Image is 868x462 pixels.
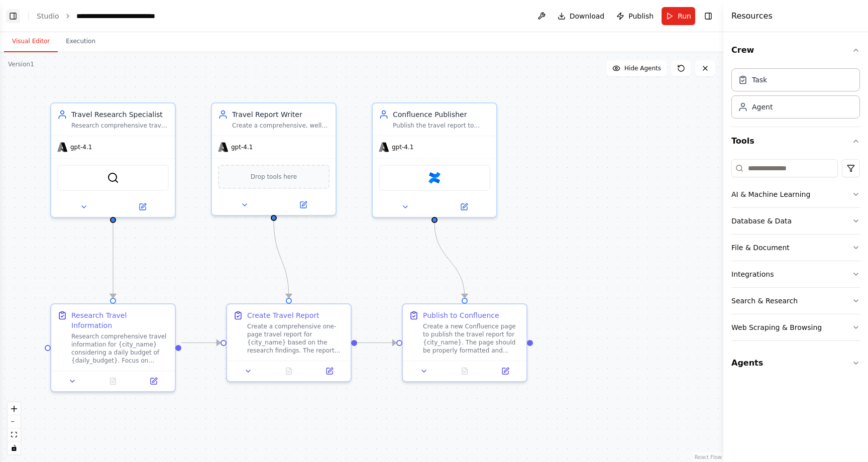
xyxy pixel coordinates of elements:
[731,155,860,349] div: Tools
[662,7,695,25] button: Run
[71,122,169,130] div: Research comprehensive travel information for {city_name} including top tourist attractions, opti...
[402,303,527,382] div: Publish to ConfluenceCreate a new Confluence page to publish the travel report for {city_name}. T...
[232,122,330,130] div: Create a comprehensive, well-structured one-page travel report for {city_name} that includes trav...
[247,322,345,355] div: Create a comprehensive one-page travel report for {city_name} based on the research findings. The...
[731,10,773,22] h4: Resources
[701,9,715,23] button: Hide right sidebar
[58,31,103,52] button: Execution
[444,365,486,377] button: No output available
[624,64,661,72] span: Hide Agents
[570,11,605,21] span: Download
[423,310,499,320] div: Publish to Confluence
[4,31,58,52] button: Visual Editor
[107,172,119,184] img: SerperDevTool
[71,310,169,330] div: Research Travel Information
[50,303,176,392] div: Research Travel InformationResearch comprehensive travel information for {city_name} considering ...
[731,261,860,287] button: Integrations
[731,314,860,340] button: Web Scraping & Browsing
[8,402,21,454] div: React Flow controls
[108,223,118,298] g: Edge from 6fdce7e8-b287-44e6-9490-e7e175420dd9 to 2f082f9e-e9c1-447d-9093-af01e786b540
[731,189,810,199] div: AI & Machine Learning
[251,172,297,182] span: Drop tools here
[247,310,319,320] div: Create Travel Report
[232,109,330,120] div: Travel Report Writer
[37,12,59,20] a: Studio
[269,221,294,298] g: Edge from 3fe6c43c-bc78-41db-aecd-34ed6068e15a to b2801277-068e-4981-afb9-32afa677b829
[37,11,189,21] nav: breadcrumb
[731,296,798,306] div: Search & Research
[752,102,773,112] div: Agent
[731,288,860,314] button: Search & Research
[678,11,691,21] span: Run
[628,11,654,21] span: Publish
[8,441,21,454] button: toggle interactivity
[695,454,722,460] a: React Flow attribution
[752,75,767,85] div: Task
[731,216,792,226] div: Database & Data
[92,375,135,387] button: No output available
[392,143,413,151] span: gpt-4.1
[436,201,492,213] button: Open in side panel
[731,322,822,332] div: Web Scraping & Browsing
[211,102,337,216] div: Travel Report WriterCreate a comprehensive, well-structured one-page travel report for {city_name...
[731,181,860,207] button: AI & Machine Learning
[8,402,21,415] button: zoom in
[268,365,310,377] button: No output available
[226,303,352,382] div: Create Travel ReportCreate a comprehensive one-page travel report for {city_name} based on the re...
[731,243,790,253] div: File & Document
[731,64,860,127] div: Crew
[114,201,171,213] button: Open in side panel
[429,223,470,298] g: Edge from d7d96c32-6887-4666-9cb5-74ad96fd2bc2 to 4c0dba09-b4de-45dc-9939-429b17e46409
[731,269,774,279] div: Integrations
[393,109,490,120] div: Confluence Publisher
[275,199,332,211] button: Open in side panel
[372,102,497,218] div: Confluence PublisherPublish the travel report to Confluence by creating a new page with proper fo...
[731,127,860,155] button: Tools
[606,60,667,76] button: Hide Agents
[731,208,860,234] button: Database & Data
[6,9,20,23] button: Show left sidebar
[731,235,860,261] button: File & Document
[136,375,171,387] button: Open in side panel
[8,428,21,441] button: fit view
[71,109,169,120] div: Travel Research Specialist
[731,36,860,64] button: Crew
[71,332,169,365] div: Research comprehensive travel information for {city_name} considering a daily budget of {daily_bu...
[731,349,860,377] button: Agents
[70,143,92,151] span: gpt-4.1
[181,338,221,348] g: Edge from 2f082f9e-e9c1-447d-9093-af01e786b540 to b2801277-068e-4981-afb9-32afa677b829
[8,60,34,68] div: Version 1
[50,102,176,218] div: Travel Research SpecialistResearch comprehensive travel information for {city_name} including top...
[428,172,441,184] img: Confluence
[612,7,658,25] button: Publish
[393,122,490,130] div: Publish the travel report to Confluence by creating a new page with proper formatting and organiz...
[554,7,609,25] button: Download
[8,415,21,428] button: zoom out
[312,365,347,377] button: Open in side panel
[357,338,396,348] g: Edge from b2801277-068e-4981-afb9-32afa677b829 to 4c0dba09-b4de-45dc-9939-429b17e46409
[488,365,522,377] button: Open in side panel
[423,322,520,355] div: Create a new Confluence page to publish the travel report for {city_name}. The page should be pro...
[231,143,253,151] span: gpt-4.1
